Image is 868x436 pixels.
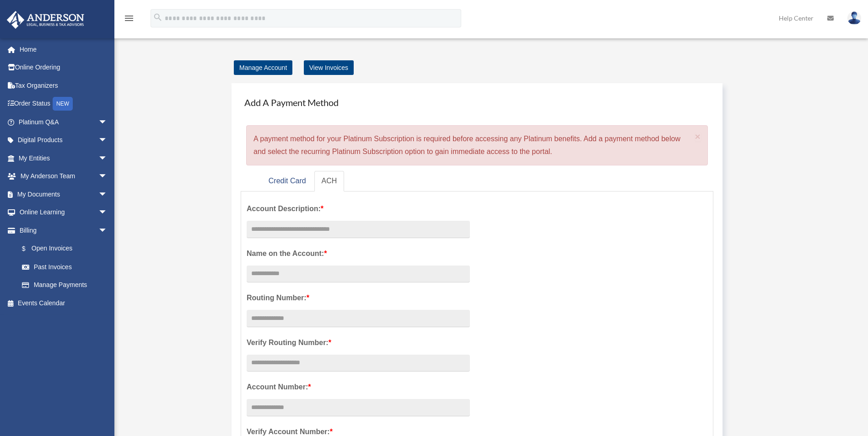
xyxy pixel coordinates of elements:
[27,243,32,255] span: $
[6,40,121,58] a: Home
[6,221,121,239] a: Billingarrow_drop_down
[98,131,117,150] span: arrow_drop_down
[124,16,135,24] a: menu
[98,185,117,204] span: arrow_drop_down
[6,95,121,113] a: Order StatusNEW
[695,132,701,141] button: Close
[13,276,117,294] a: Manage Payments
[6,294,121,312] a: Events Calendar
[314,171,345,191] a: ACH
[6,58,121,77] a: Online Ordering
[247,247,470,260] label: Name on the Account:
[304,60,354,75] a: View Invoices
[6,203,121,222] a: Online Learningarrow_drop_down
[4,11,87,29] img: Anderson Advisors Platinum Portal
[247,202,470,215] label: Account Description:
[247,336,470,349] label: Verify Routing Number:
[98,149,117,168] span: arrow_drop_down
[261,171,313,191] a: Credit Card
[98,221,117,240] span: arrow_drop_down
[6,167,121,186] a: My Anderson Teamarrow_drop_down
[153,12,163,22] i: search
[241,92,713,112] h4: Add A Payment Method
[234,60,292,75] a: Manage Account
[847,11,861,25] img: User Pic
[53,97,73,111] div: NEW
[247,292,470,304] label: Routing Number:
[13,258,121,276] a: Past Invoices
[6,149,121,167] a: My Entitiesarrow_drop_down
[6,131,121,149] a: Digital Productsarrow_drop_down
[13,239,121,258] a: $Open Invoices
[6,76,121,95] a: Tax Organizers
[6,113,121,131] a: Platinum Q&Aarrow_drop_down
[98,203,117,222] span: arrow_drop_down
[695,131,701,142] span: ×
[98,167,117,186] span: arrow_drop_down
[124,13,135,24] i: menu
[98,113,117,132] span: arrow_drop_down
[6,185,121,203] a: My Documentsarrow_drop_down
[247,381,470,393] label: Account Number:
[246,125,708,165] div: A payment method for your Platinum Subscription is required before accessing any Platinum benefit...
